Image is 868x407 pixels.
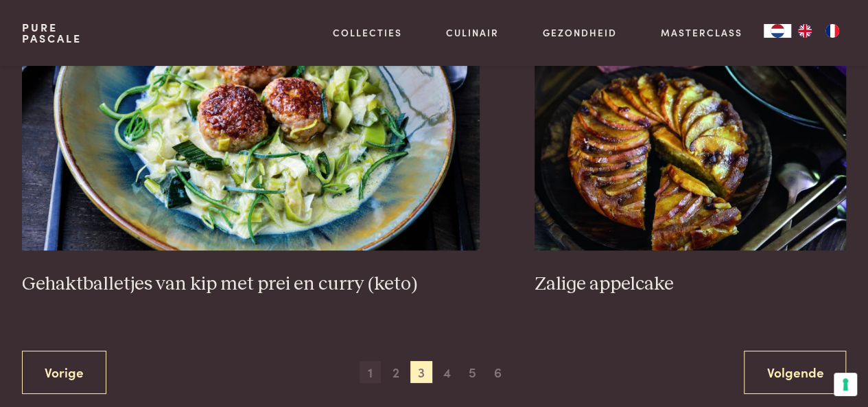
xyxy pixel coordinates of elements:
h3: Zalige appelcake [535,272,846,296]
h3: Gehaktballetjes van kip met prei en curry (keto) [22,272,480,296]
ul: Language list [791,24,846,38]
a: Volgende [744,351,846,394]
a: Collecties [333,25,402,40]
span: 2 [385,361,407,383]
span: 6 [487,361,509,383]
a: Vorige [22,351,106,394]
div: Language [764,24,791,38]
aside: Language selected: Nederlands [764,24,846,38]
span: 4 [436,361,458,383]
a: PurePascale [22,22,82,44]
span: 3 [410,361,432,383]
a: FR [819,24,846,38]
a: Culinair [446,25,499,40]
span: 1 [360,361,382,383]
a: Masterclass [660,25,742,40]
span: 5 [461,361,483,383]
a: EN [791,24,819,38]
a: Gezondheid [543,25,617,40]
button: Uw voorkeuren voor toestemming voor trackingtechnologieën [834,373,857,396]
a: NL [764,24,791,38]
